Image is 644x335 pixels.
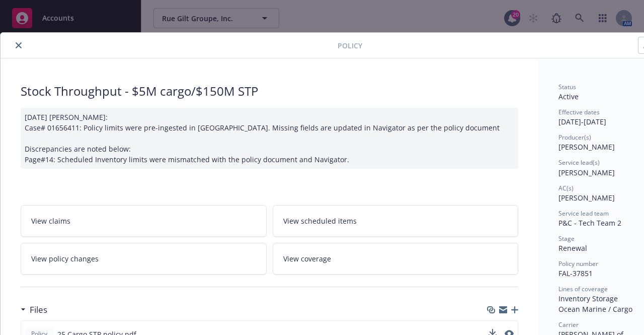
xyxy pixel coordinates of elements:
span: AC(s) [558,184,574,192]
span: Producer(s) [558,133,591,142]
div: Files [21,303,47,316]
span: View coverage [283,253,331,264]
div: Stock Throughput - $5M cargo/$150M STP [21,83,518,100]
span: [PERSON_NAME] [558,168,615,177]
span: Renewal [558,243,587,253]
span: Active [558,92,579,101]
span: Service lead(s) [558,158,600,167]
button: close [13,39,25,51]
div: [DATE] [PERSON_NAME]: Case# 01656411: Policy limits were pre-ingested in [GEOGRAPHIC_DATA]. Missi... [21,108,518,169]
span: Service lead team [558,209,609,218]
span: Status [558,83,576,91]
a: View policy changes [21,243,267,275]
span: FAL-37851 [558,269,593,278]
span: Effective dates [558,108,600,116]
span: [PERSON_NAME] [558,193,615,203]
span: Policy number [558,259,598,268]
span: [PERSON_NAME] [558,142,615,152]
span: Lines of coverage [558,285,608,293]
span: Carrier [558,320,579,329]
span: View policy changes [31,253,99,264]
span: Stage [558,234,575,243]
span: P&C - Tech Team 2 [558,218,621,228]
span: View claims [31,216,70,226]
a: View coverage [273,243,519,275]
span: View scheduled items [283,216,357,226]
a: View claims [21,205,267,237]
a: View scheduled items [273,205,519,237]
h3: Files [30,303,47,316]
span: Policy [338,40,362,51]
